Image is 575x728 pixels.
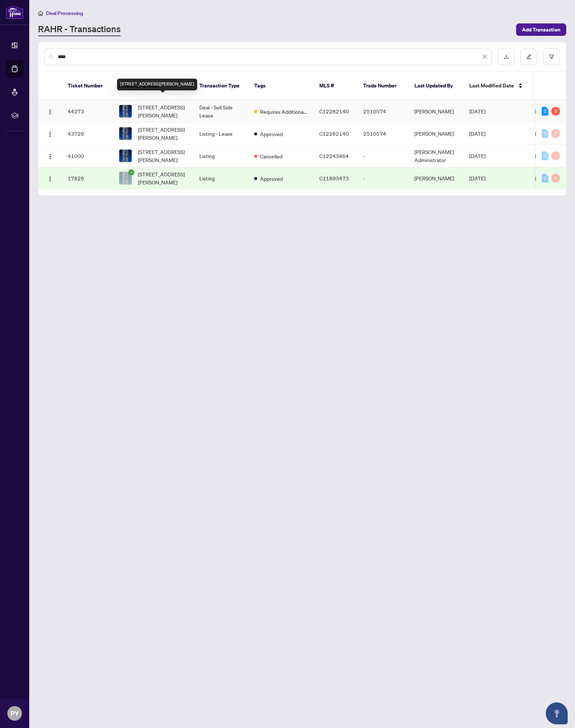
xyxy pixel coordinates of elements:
span: C11893473 [319,175,349,181]
td: 41000 [62,145,113,167]
th: Last Updated By [409,72,463,100]
td: Deal - Sell Side Lease [193,100,248,123]
span: [DATE] [469,175,485,181]
img: Logo [47,176,53,182]
img: thumbnail-img [119,172,132,184]
span: download [504,54,509,59]
th: Last Modified Date [463,72,529,100]
img: Logo [47,131,53,137]
img: Logo [47,154,53,160]
th: Trade Number [357,72,409,100]
img: Logo [47,109,53,115]
td: 43729 [62,123,113,145]
span: Approved [260,175,283,183]
img: thumbnail-img [119,150,132,162]
th: Property Address [113,72,193,100]
img: thumbnail-img [119,127,132,140]
td: [PERSON_NAME] [409,123,463,145]
span: [DATE] [469,108,485,115]
span: [DATE] [535,153,551,159]
span: Approved [260,130,283,138]
div: 0 [551,151,560,160]
button: filter [543,48,560,65]
td: Listing [193,167,248,189]
td: [PERSON_NAME] [409,100,463,123]
td: Listing - Lease [193,123,248,145]
span: check-circle [128,169,134,175]
td: - [357,167,409,189]
div: 0 [542,174,548,183]
button: Logo [44,128,56,139]
td: [PERSON_NAME] [409,167,463,189]
button: Logo [44,172,56,184]
span: [STREET_ADDRESS][PERSON_NAME] [138,170,188,186]
td: 17826 [62,167,113,189]
div: 2 [551,107,560,116]
td: Listing [193,145,248,167]
span: close [482,54,487,59]
div: 2 [542,107,548,116]
span: [DATE] [469,153,485,159]
span: [DATE] [535,130,551,137]
span: C12282140 [319,130,349,137]
th: Ticket Number [62,72,113,100]
th: MLS # [313,72,357,100]
div: 0 [551,174,560,183]
td: 2510574 [357,123,409,145]
span: [DATE] [535,108,551,115]
button: Open asap [546,702,568,724]
div: 0 [551,129,560,138]
button: Logo [44,150,56,162]
span: [DATE] [535,175,551,181]
span: [STREET_ADDRESS][PERSON_NAME] [138,125,188,142]
span: Add Transaction [522,24,560,35]
button: edit [520,48,537,65]
td: 44273 [62,100,113,123]
span: Requires Additional Docs [260,108,308,116]
td: 2510574 [357,100,409,123]
span: C12282140 [319,108,349,115]
img: logo [6,5,23,19]
div: 0 [542,151,548,160]
button: Logo [44,105,56,117]
span: [STREET_ADDRESS][PERSON_NAME] [138,103,188,119]
span: Last Modified Date [469,82,514,90]
td: [PERSON_NAME] Administrator [409,145,463,167]
a: RAHR - Transactions [38,23,121,36]
div: 0 [542,129,548,138]
span: [STREET_ADDRESS][PERSON_NAME] [138,148,188,164]
th: Transaction Type [193,72,248,100]
td: - [357,145,409,167]
span: Cancelled [260,152,282,160]
span: filter [549,54,554,59]
img: thumbnail-img [119,105,132,117]
span: Deal Processing [46,10,83,16]
span: home [38,11,43,16]
th: Tags [248,72,313,100]
div: [STREET_ADDRESS][PERSON_NAME] [117,79,197,90]
button: download [498,48,515,65]
span: edit [526,54,531,59]
span: [DATE] [469,130,485,137]
span: C12243464 [319,153,349,159]
span: PY [11,708,19,718]
button: Add Transaction [516,23,566,36]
